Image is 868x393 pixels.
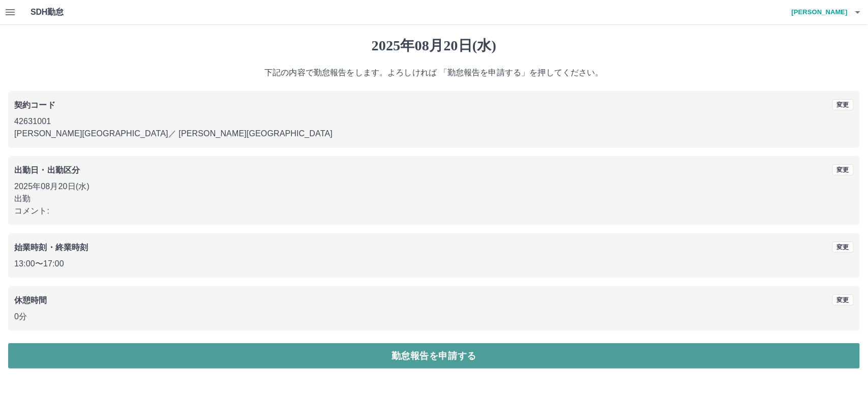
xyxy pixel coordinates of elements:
b: 出勤日・出勤区分 [14,166,80,174]
p: 出勤 [14,193,854,205]
p: コメント: [14,205,854,217]
p: 42631001 [14,115,854,128]
p: 下記の内容で勤怠報告をします。よろしければ 「勤怠報告を申請する」を押してください。 [8,67,860,79]
button: 変更 [832,294,854,306]
h1: 2025年08月20日(水) [8,37,860,54]
p: 2025年08月20日(水) [14,180,854,193]
button: 変更 [832,241,854,253]
b: 始業時刻・終業時刻 [14,243,88,252]
button: 勤怠報告を申請する [8,343,860,369]
button: 変更 [832,99,854,110]
p: 0分 [14,311,854,323]
button: 変更 [832,164,854,175]
b: 休憩時間 [14,296,47,305]
p: [PERSON_NAME][GEOGRAPHIC_DATA] ／ [PERSON_NAME][GEOGRAPHIC_DATA] [14,128,854,140]
p: 13:00 〜 17:00 [14,258,854,270]
b: 契約コード [14,101,55,109]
